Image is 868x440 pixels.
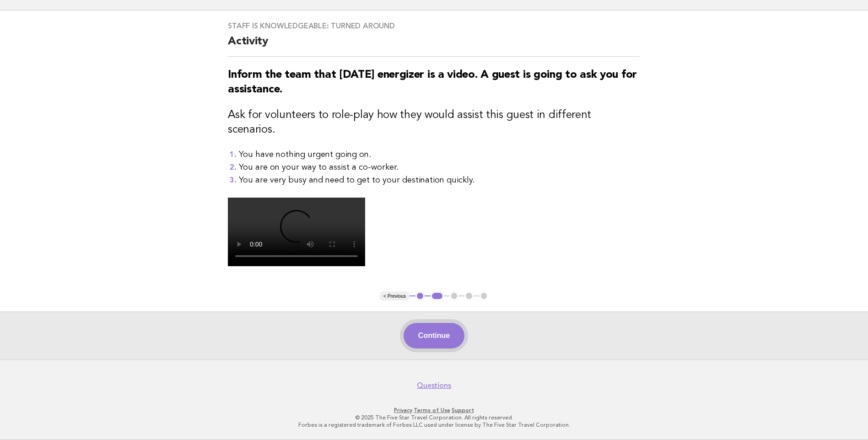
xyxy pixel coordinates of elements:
[417,381,451,390] a: Questions
[228,21,640,31] h3: Staff is knowledgeable: Turned around
[380,291,410,300] button: < Previous
[414,407,450,413] a: Terms of Use
[452,407,474,413] a: Support
[154,414,714,421] p: © 2025 The Five Star Travel Corporation. All rights reserved.
[154,421,714,429] p: Forbes is a registered trademark of Forbes LLC used under license by The Five Star Travel Corpora...
[228,70,637,95] strong: Inform the team that [DATE] energizer is a video. A guest is going to ask you for assistance.
[228,108,640,137] h3: Ask for volunteers to role-play how they would assist this guest in different scenarios.
[239,161,640,174] li: You are on your way to assist a co-worker.
[415,291,425,300] button: 1
[239,174,640,187] li: You are very busy and need to get to your destination quickly.
[154,407,714,414] p: · ·
[404,323,464,349] button: Continue
[239,148,640,161] li: You have nothing urgent going on.
[431,291,444,300] button: 2
[394,407,412,413] a: Privacy
[228,34,640,57] h2: Activity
